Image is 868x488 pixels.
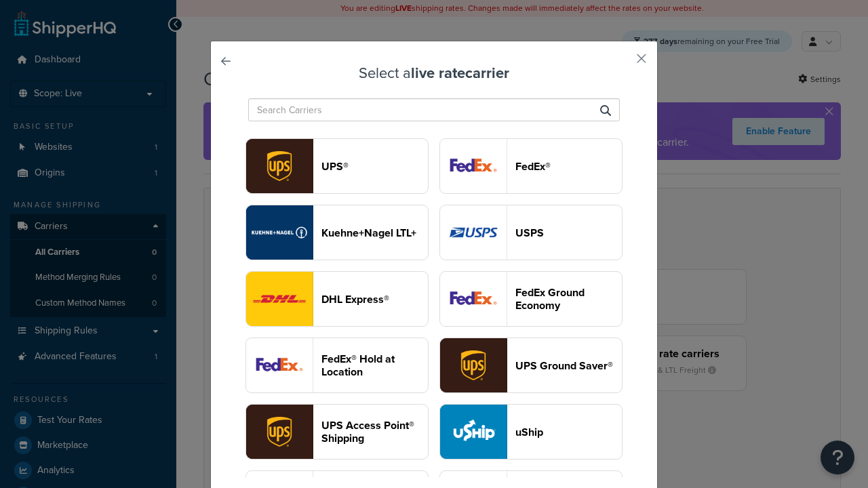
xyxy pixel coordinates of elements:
[515,160,622,173] header: FedEx®
[321,352,428,378] header: FedEx® Hold at Location
[440,139,507,193] img: fedEx logo
[515,226,622,239] header: USPS
[439,404,623,460] button: uShip logouShip
[246,205,313,260] img: reTransFreight logo
[246,405,313,459] img: accessPoint logo
[246,272,313,326] img: dhl logo
[515,286,622,312] header: FedEx Ground Economy
[321,160,428,173] header: UPS®
[245,271,429,327] button: dhl logoDHL Express®
[515,426,622,439] header: uShip
[411,62,509,84] strong: live rate carrier
[439,138,623,194] button: fedEx logoFedEx®
[321,226,428,239] header: Kuehne+Nagel LTL+
[245,404,429,460] button: accessPoint logoUPS Access Point® Shipping
[440,205,507,260] img: usps logo
[439,338,623,393] button: surePost logoUPS Ground Saver®
[321,419,428,445] header: UPS Access Point® Shipping
[245,138,429,194] button: ups logoUPS®
[245,338,429,393] button: fedExLocation logoFedEx® Hold at Location
[248,98,620,121] input: Search Carriers
[246,338,313,392] img: fedExLocation logo
[245,65,623,81] h3: Select a
[245,205,429,260] button: reTransFreight logoKuehne+Nagel LTL+
[246,139,313,193] img: ups logo
[440,405,507,459] img: uShip logo
[440,272,507,326] img: smartPost logo
[439,205,623,260] button: usps logoUSPS
[515,359,622,372] header: UPS Ground Saver®
[321,293,428,306] header: DHL Express®
[440,338,507,392] img: surePost logo
[439,271,623,327] button: smartPost logoFedEx Ground Economy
